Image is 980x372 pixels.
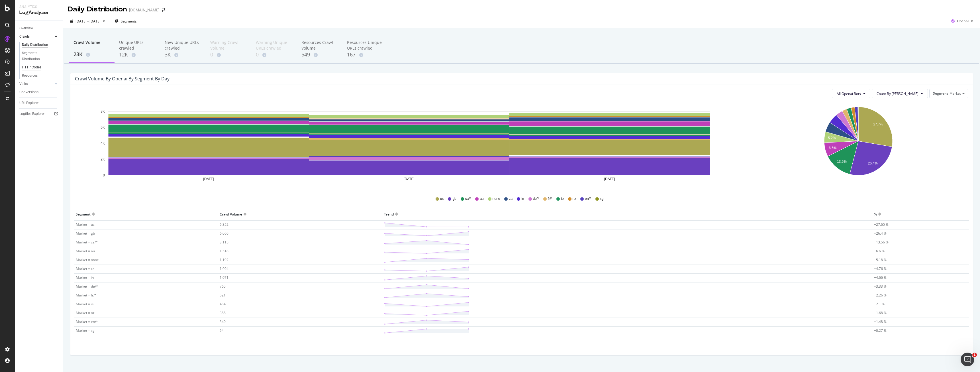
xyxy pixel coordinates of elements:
div: 549 [301,51,338,58]
span: Market = nz [76,310,95,315]
div: Crawl Volume [220,210,242,219]
span: Market = sg [76,328,95,333]
div: Resources [22,73,38,79]
div: HTTP Codes [22,64,41,70]
a: Segments Distribution [22,50,59,62]
div: 0 [256,51,292,58]
text: 0 [103,173,105,177]
text: 4K [101,141,105,145]
span: +5.18 % [874,257,887,262]
span: +2.1 % [874,302,885,306]
span: 6,066 [220,231,228,236]
span: Market = us [76,222,95,227]
div: Trend [384,210,394,219]
span: ie [561,196,563,201]
button: [DATE] - [DATE] [68,17,107,26]
a: Overview [19,25,59,31]
div: Overview [19,25,33,31]
span: 340 [220,319,226,324]
span: Count By Day [877,91,918,96]
text: 27.7% [873,123,883,127]
a: Logfiles Explorer [19,111,59,117]
span: 1 [972,353,977,357]
div: Visits [19,81,28,87]
span: Market = za [76,266,95,271]
span: Market = none [76,257,99,262]
text: [DATE] [604,177,615,181]
span: au [480,196,483,201]
div: Segment [76,210,91,219]
button: Count By [PERSON_NAME] [872,89,928,98]
span: All Openai Bots [837,91,861,96]
span: 765 [220,284,226,289]
div: 23K [73,51,110,58]
a: Resources [22,73,59,79]
span: sg [600,196,604,201]
span: 521 [220,293,226,298]
a: URL Explorer [19,100,59,106]
span: [DATE] - [DATE] [75,19,101,24]
span: Segment [933,91,948,96]
div: Daily Distribution [68,5,127,14]
a: Conversions [19,89,59,95]
span: Market = au [76,249,95,253]
text: [DATE] [203,177,214,181]
div: Resources Unique URLs crawled [347,40,383,51]
text: 6K [101,125,105,129]
span: Market = gb [76,231,95,236]
button: OpenAI [949,17,975,26]
text: 13.6% [837,160,847,164]
div: Segments Distribution [22,50,54,62]
span: Market = in [76,275,94,280]
span: 1,071 [220,275,228,280]
div: LogAnalyzer [19,9,58,16]
span: +6.6 % [874,249,885,253]
div: Crawl Volume [73,40,110,50]
div: Warning Unique URLs crawled [256,40,292,51]
div: 12K [119,51,156,58]
span: nz [573,196,576,201]
span: 64 [220,328,224,333]
div: 3K [165,51,201,58]
a: Crawls [19,34,53,40]
div: Resources Crawl Volume [301,40,338,51]
div: [DOMAIN_NAME] [129,7,160,13]
div: % [874,210,877,219]
span: +4.76 % [874,266,887,271]
div: Analytics [19,5,58,9]
span: in [521,196,524,201]
button: All Openai Bots [832,89,870,98]
span: +3.33 % [874,284,887,289]
span: +27.65 % [874,222,889,227]
span: 388 [220,310,226,315]
div: Warning Crawl Volume [210,40,247,51]
span: +26.4 % [874,231,887,236]
span: 484 [220,302,226,306]
div: Unique URLs crawled [119,40,156,51]
span: Market = ca/* [76,240,98,245]
text: [DATE] [404,177,415,181]
svg: A chart. [75,103,744,188]
div: URL Explorer [19,100,39,106]
a: Visits [19,81,53,87]
span: 1,518 [220,249,228,253]
span: Market = de/* [76,284,98,289]
span: 6,352 [220,222,228,227]
text: 5.2% [828,136,836,140]
span: Market = fr/* [76,293,97,298]
span: 1,192 [220,257,228,262]
span: +4.66 % [874,275,887,280]
text: 2K [101,157,105,161]
span: +0.27 % [874,328,887,333]
span: +1.48 % [874,319,887,324]
span: +2.26 % [874,293,887,298]
span: gb [452,196,456,201]
span: 3,115 [220,240,228,245]
div: Crawl Volume by openai by Segment by Day [75,76,170,82]
span: us [440,196,444,201]
a: HTTP Codes [22,64,59,70]
div: Conversions [19,89,38,95]
svg: A chart. [749,103,967,188]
